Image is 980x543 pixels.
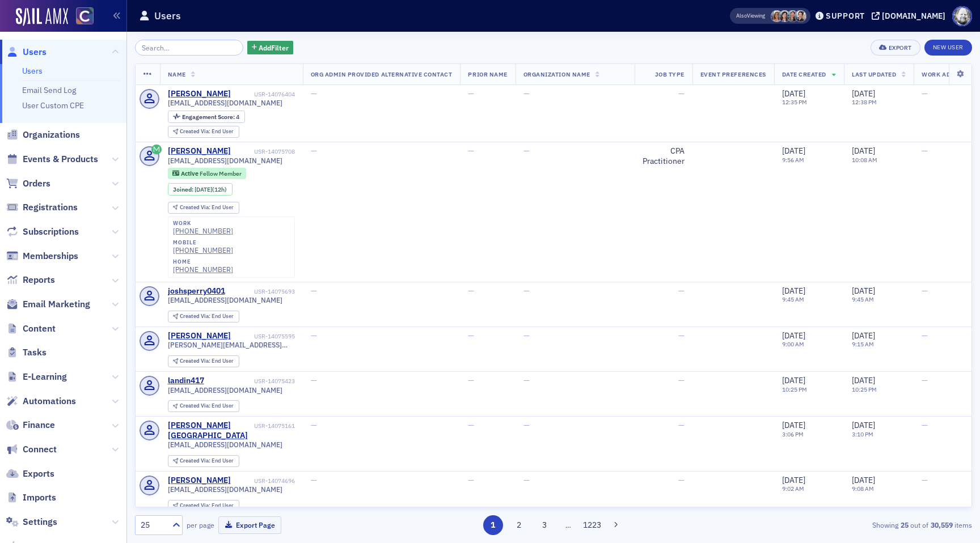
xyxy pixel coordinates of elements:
[311,286,317,296] span: —
[782,286,805,296] span: [DATE]
[23,177,50,190] span: Orders
[889,45,912,51] div: Export
[180,458,234,464] div: End User
[6,177,50,190] a: Orders
[560,520,576,530] span: …
[787,10,799,22] span: Tiffany Carson
[168,386,282,394] span: [EMAIL_ADDRESS][DOMAIN_NAME]
[6,395,76,408] a: Automations
[23,46,47,58] span: Users
[852,385,877,393] time: 10:25 PM
[6,153,98,166] a: Events & Products
[782,330,805,341] span: [DATE]
[173,239,233,246] div: mobile
[872,12,949,20] button: [DOMAIN_NAME]
[141,519,166,531] div: 25
[782,340,804,348] time: 9:00 AM
[523,330,530,341] span: —
[523,475,530,485] span: —
[535,515,555,535] button: 3
[782,146,805,156] span: [DATE]
[795,10,806,22] span: Pamela Galey-Coleman
[259,43,289,53] span: Add Filter
[898,520,910,530] strong: 25
[6,516,57,528] a: Settings
[922,88,928,99] span: —
[168,455,239,467] div: Created Via: End User
[168,355,239,367] div: Created Via: End User
[922,286,928,296] span: —
[23,153,98,166] span: Events & Products
[168,331,231,341] a: [PERSON_NAME]
[168,89,231,99] div: [PERSON_NAME]
[779,10,791,22] span: Stacy Svendsen
[678,88,685,99] span: —
[23,491,56,504] span: Imports
[311,70,453,78] span: Org Admin Provided Alternative Contact
[523,420,530,430] span: —
[206,377,295,385] div: USR-14075423
[180,503,234,509] div: End User
[782,485,804,493] time: 9:02 AM
[871,40,920,56] button: Export
[173,258,233,265] div: home
[852,146,875,156] span: [DATE]
[852,375,875,385] span: [DATE]
[23,346,47,359] span: Tasks
[168,476,231,486] div: [PERSON_NAME]
[6,274,55,286] a: Reports
[233,333,295,340] div: USR-14075595
[468,88,474,99] span: —
[200,169,242,177] span: Fellow Member
[782,295,804,303] time: 9:45 AM
[655,70,685,78] span: Job Type
[6,298,90,311] a: Email Marketing
[523,146,530,156] span: —
[468,146,474,156] span: —
[852,475,875,485] span: [DATE]
[168,99,282,107] span: [EMAIL_ADDRESS][DOMAIN_NAME]
[643,146,685,166] div: CPA Practitioner
[180,312,212,320] span: Created Via :
[168,485,282,494] span: [EMAIL_ADDRESS][DOMAIN_NAME]
[523,70,590,78] span: Organization Name
[180,502,212,509] span: Created Via :
[23,443,57,456] span: Connect
[180,129,234,135] div: End User
[852,88,875,99] span: [DATE]
[6,419,55,431] a: Finance
[173,227,233,235] a: [PHONE_NUMBER]
[311,146,317,156] span: —
[180,205,234,211] div: End User
[882,11,945,21] div: [DOMAIN_NAME]
[168,421,252,440] a: [PERSON_NAME][GEOGRAPHIC_DATA]
[852,286,875,296] span: [DATE]
[180,402,212,409] span: Created Via :
[523,88,530,99] span: —
[254,422,295,430] div: USR-14075161
[173,246,233,254] a: [PHONE_NUMBER]
[782,98,807,106] time: 12:35 PM
[6,468,54,480] a: Exports
[135,40,243,56] input: Search…
[922,420,928,430] span: —
[180,358,234,364] div: End User
[852,70,896,78] span: Last Updated
[468,70,507,78] span: Prior Name
[826,11,865,21] div: Support
[852,340,874,348] time: 9:15 AM
[582,515,602,535] button: 1223
[782,385,807,393] time: 10:25 PM
[852,295,874,303] time: 9:45 AM
[6,226,79,238] a: Subscriptions
[180,357,212,364] span: Created Via :
[168,376,204,386] div: landin417
[523,375,530,385] span: —
[195,186,227,193] div: (12h)
[6,201,78,214] a: Registrations
[180,203,212,211] span: Created Via :
[22,66,43,76] a: Users
[852,98,877,106] time: 12:38 PM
